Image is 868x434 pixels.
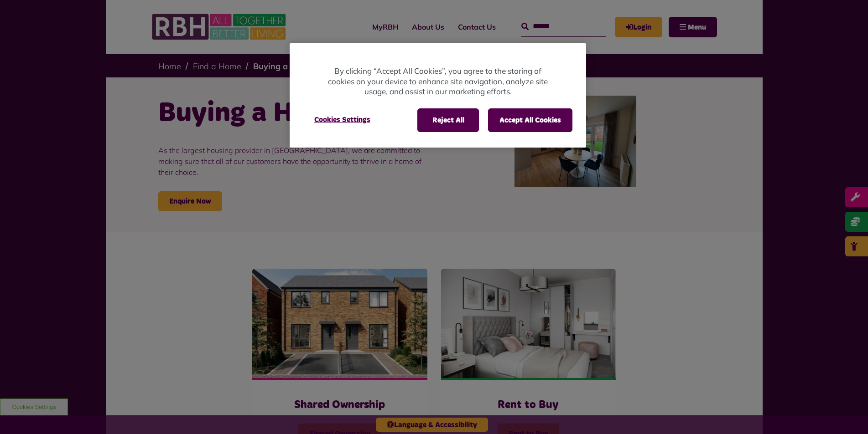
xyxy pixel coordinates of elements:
button: Reject All [417,108,479,132]
p: By clicking “Accept All Cookies”, you agree to the storing of cookies on your device to enhance s... [326,66,550,97]
button: Cookies Settings [303,108,381,131]
div: Cookie banner [290,43,586,148]
div: Privacy [290,43,586,148]
button: Accept All Cookies [488,108,572,132]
